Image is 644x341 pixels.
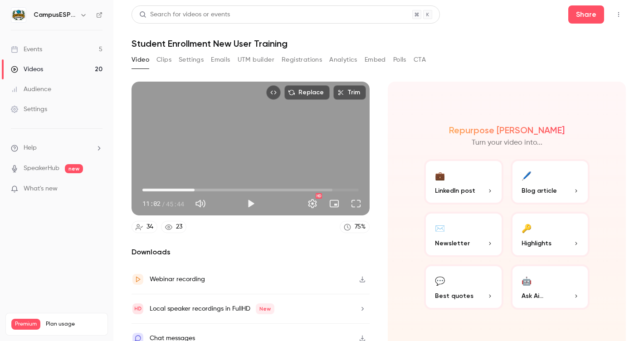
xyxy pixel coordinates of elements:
button: Trim [333,85,366,100]
button: 🔑Highlights [511,212,590,257]
h2: Downloads [132,247,370,258]
div: 11:02 [142,199,184,209]
span: Ask Ai... [522,291,543,301]
a: 34 [132,221,157,233]
button: Settings [303,195,322,213]
div: Audience [11,85,51,94]
h1: Student Enrollment New User Training [132,38,626,49]
span: 45:44 [166,199,184,209]
div: 💬 [435,273,445,287]
img: CampusESP Academy [11,8,26,22]
button: UTM builder [238,53,274,67]
span: New [256,303,274,314]
button: 🤖Ask Ai... [511,264,590,310]
button: Analytics [329,53,357,67]
div: 🔑 [522,221,532,235]
div: 75 % [355,222,366,232]
div: Settings [11,105,47,114]
span: Blog article [522,186,557,195]
div: 💼 [435,168,445,182]
button: Turn on miniplayer [325,195,343,213]
button: Video [132,53,149,67]
div: 34 [146,222,153,232]
span: LinkedIn post [435,186,475,195]
h6: CampusESP Academy [34,10,76,19]
span: 11:02 [142,199,161,209]
button: ✉️Newsletter [424,212,503,257]
iframe: Noticeable Trigger [92,185,102,193]
button: Play [242,195,260,213]
button: Polls [393,53,406,67]
a: 23 [161,221,186,233]
div: ✉️ [435,221,445,235]
span: Best quotes [435,291,473,301]
button: Clips [156,53,171,67]
div: Videos [11,65,43,74]
span: Premium [11,319,40,330]
div: Local speaker recordings in FullHD [150,303,274,314]
div: 23 [176,222,182,232]
button: Full screen [347,195,365,213]
span: Help [24,143,37,153]
div: Search for videos or events [139,10,230,19]
button: Registrations [282,53,322,67]
button: CTA [414,53,426,67]
div: Events [11,45,42,54]
button: Embed [365,53,386,67]
span: / [161,199,165,209]
div: 🤖 [522,273,532,287]
p: Turn your video into... [472,137,542,148]
a: SpeakerHub [24,164,59,173]
h2: Repurpose [PERSON_NAME] [449,125,565,136]
button: 💬Best quotes [424,264,503,310]
span: Highlights [522,239,551,248]
button: Share [568,5,604,24]
button: Mute [191,195,210,213]
span: Plan usage [46,321,102,328]
div: 🖊️ [522,168,532,182]
div: HD [316,193,322,199]
li: help-dropdown-opener [11,143,102,153]
button: Settings [179,53,204,67]
span: new [65,164,83,173]
span: What's new [24,184,58,194]
button: 🖊️Blog article [511,159,590,205]
button: Emails [211,53,230,67]
button: Top Bar Actions [611,7,626,22]
a: 75% [340,221,370,233]
button: Embed video [266,85,281,100]
button: 💼LinkedIn post [424,159,503,205]
div: Webinar recording [150,274,205,285]
span: Newsletter [435,239,470,248]
button: Replace [284,85,330,100]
